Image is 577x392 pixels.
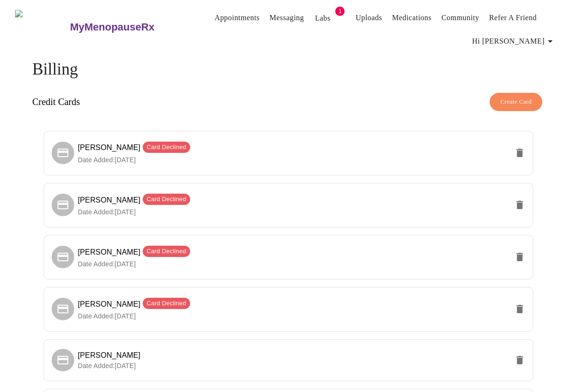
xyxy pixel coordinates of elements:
[508,142,531,164] button: delete
[308,9,338,28] button: Labs
[211,8,263,27] button: Appointments
[508,298,531,320] button: delete
[472,35,556,48] span: Hi [PERSON_NAME]
[143,143,190,152] span: Card Declined
[266,8,308,27] button: Messaging
[352,8,386,27] button: Uploads
[78,196,190,204] span: [PERSON_NAME]
[78,351,141,359] span: [PERSON_NAME]
[78,248,190,256] span: [PERSON_NAME]
[269,11,304,24] a: Messaging
[78,208,136,216] span: Date Added: [DATE]
[355,11,382,24] a: Uploads
[388,8,435,27] button: Medications
[215,11,260,24] a: Appointments
[143,299,190,308] span: Card Declined
[78,312,136,320] span: Date Added: [DATE]
[485,8,541,27] button: Refer a Friend
[441,11,479,24] a: Community
[15,10,69,45] img: MyMenopauseRx Logo
[78,362,136,369] span: Date Added: [DATE]
[508,194,531,216] button: delete
[335,7,345,16] span: 1
[143,247,190,256] span: Card Declined
[392,11,431,24] a: Medications
[69,11,192,44] a: MyMenopauseRx
[78,156,136,164] span: Date Added: [DATE]
[469,32,560,51] button: Hi [PERSON_NAME]
[70,21,154,33] h3: MyMenopauseRx
[78,143,190,151] span: [PERSON_NAME]
[32,60,545,79] h4: Billing
[438,8,483,27] button: Community
[508,246,531,268] button: delete
[78,260,136,268] span: Date Added: [DATE]
[32,97,80,107] h3: Credit Cards
[500,97,532,107] span: Create Card
[490,93,543,111] button: Create Card
[143,195,190,204] span: Card Declined
[78,300,190,308] span: [PERSON_NAME]
[315,12,331,25] a: Labs
[489,11,537,24] a: Refer a Friend
[508,349,531,371] button: delete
